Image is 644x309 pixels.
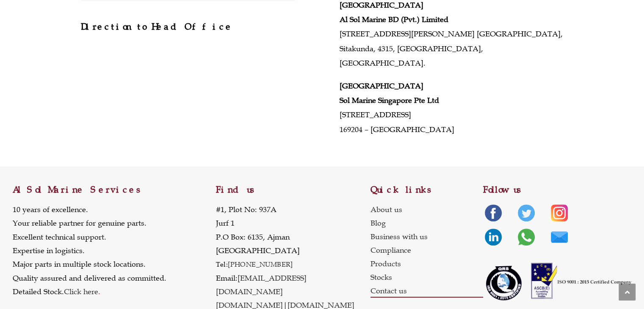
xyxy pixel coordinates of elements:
strong: [GEOGRAPHIC_DATA] [340,0,423,10]
strong: Al Sol Marine BD (Pvt.) Limited [340,15,448,24]
p: [STREET_ADDRESS] 169204 – [GEOGRAPHIC_DATA] [340,79,563,137]
iframe: 25.431702654679253, 55.53054653045025 [81,40,296,120]
h2: Follow us [483,185,631,194]
a: Contact us [370,284,484,298]
a: [EMAIL_ADDRESS][DOMAIN_NAME] [216,273,306,296]
p: 10 years of excellence. Your reliable partner for genuine parts. Excellent technical support. Exp... [13,203,166,299]
a: Scroll to the top of the page [619,284,636,301]
a: [PHONE_NUMBER] [228,260,293,268]
h2: Direction to Head Office [81,22,296,31]
a: About us [370,203,484,216]
h2: Al Sol Marine Services [13,185,216,194]
a: Products [370,257,484,270]
span: Tel: [216,260,228,268]
h2: Quick links [370,185,484,194]
a: Compliance [370,243,484,257]
h2: Find us [216,185,370,194]
strong: Sol Marine Singapore Pte Ltd [340,96,439,105]
a: Business with us [370,230,484,243]
a: Blog [370,216,484,230]
strong: [GEOGRAPHIC_DATA] [340,81,423,91]
span: . [64,287,100,296]
a: Stocks [370,270,484,284]
a: Click here [64,287,98,296]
